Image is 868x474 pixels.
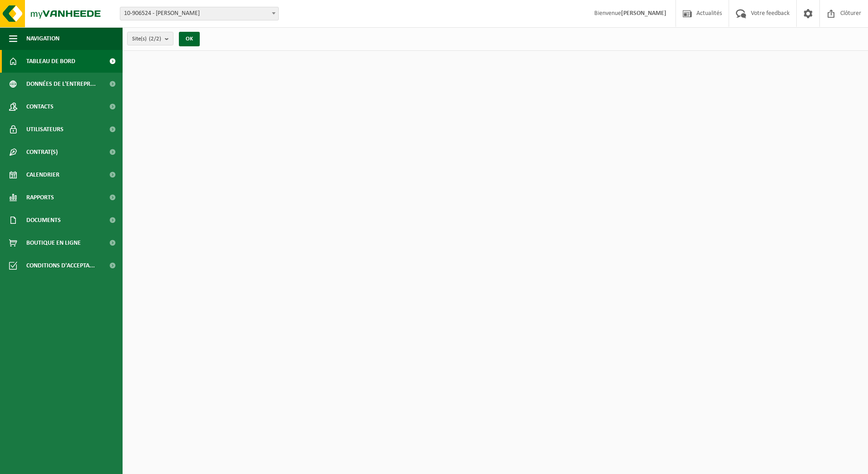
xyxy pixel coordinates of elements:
span: Navigation [26,27,59,50]
button: OK [179,32,200,46]
count: (2/2) [149,36,161,42]
span: Utilisateurs [26,118,64,141]
strong: [PERSON_NAME] [621,10,666,17]
button: Site(s)(2/2) [127,32,173,45]
span: Documents [26,209,61,232]
span: Rapports [26,186,54,209]
span: 10-906524 - WALVERT METTET SRL - THUIN [120,7,279,20]
span: Boutique en ligne [26,232,81,254]
span: Calendrier [26,163,59,186]
span: Tableau de bord [26,50,75,73]
span: Site(s) [132,32,161,46]
span: 10-906524 - WALVERT METTET SRL - THUIN [120,7,278,20]
span: Contacts [26,95,54,118]
span: Conditions d'accepta... [26,254,95,277]
span: Contrat(s) [26,141,58,163]
span: Données de l'entrepr... [26,73,96,95]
